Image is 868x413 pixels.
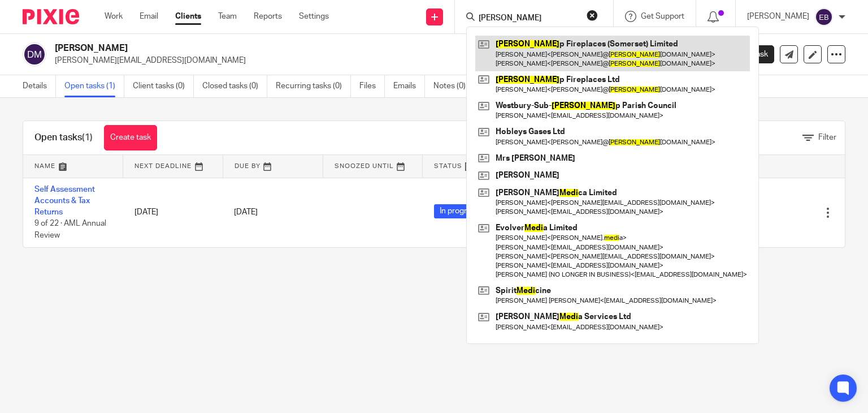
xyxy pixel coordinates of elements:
a: Email [140,11,158,22]
a: Notes (0) [433,75,475,97]
a: Client tasks (0) [133,75,194,97]
p: [PERSON_NAME][EMAIL_ADDRESS][DOMAIN_NAME] [55,55,692,66]
a: Settings [299,11,329,22]
a: Emails [393,75,425,97]
button: Clear [587,10,598,21]
a: Self Assessment Accounts & Tax Returns [34,186,95,217]
span: Snoozed Until [335,163,394,169]
p: [PERSON_NAME] [747,11,809,22]
a: Open tasks (1) [64,75,124,97]
a: Details [23,75,56,97]
td: [DATE] [123,178,223,247]
img: Pixie [23,9,79,24]
a: Work [105,11,123,22]
a: Files [359,75,385,97]
a: Closed tasks (0) [202,75,267,97]
img: svg%3E [23,42,46,66]
span: In progress [434,204,485,218]
span: 9 of 22 · AML Annual Review [34,220,106,240]
input: Search [478,14,579,24]
h2: [PERSON_NAME] [55,42,565,54]
a: Reports [254,11,282,22]
a: Create task [104,125,157,150]
span: (1) [82,133,93,142]
span: [DATE] [234,208,258,216]
span: Status [434,163,462,169]
span: Get Support [641,12,684,20]
a: Recurring tasks (0) [276,75,351,97]
span: Filter [818,134,836,141]
a: Team [218,11,237,22]
a: Clients [175,11,201,22]
h1: Open tasks [34,132,93,144]
img: svg%3E [815,8,833,26]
